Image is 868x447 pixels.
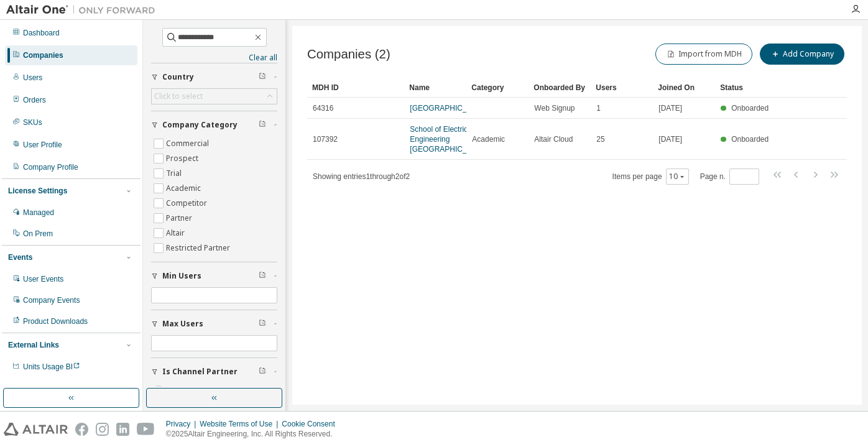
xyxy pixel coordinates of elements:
[137,423,155,436] img: youtube.svg
[259,72,266,82] span: Clear filter
[23,50,63,60] div: Companies
[154,91,203,101] div: Click to select
[23,229,53,239] div: On Prem
[259,319,266,329] span: Clear filter
[8,186,67,196] div: License Settings
[162,72,194,82] span: Country
[166,241,233,256] label: Restricted Partner
[162,319,203,329] span: Max Users
[700,168,759,185] span: Page n.
[596,134,604,144] span: 25
[612,168,689,185] span: Items per page
[162,367,238,377] span: Is Channel Partner
[471,78,524,98] div: Category
[75,423,88,436] img: facebook.svg
[4,423,68,436] img: altair_logo.svg
[282,419,342,429] div: Cookie Consent
[534,103,575,113] span: Web Signup
[658,78,710,98] div: Joined On
[151,111,277,139] button: Company Category
[166,429,343,440] p: © 2025 Altair Engineering, Inc. All Rights Reserved.
[23,162,78,172] div: Company Profile
[23,73,42,83] div: Users
[313,172,410,181] span: Showing entries 1 through 2 of 2
[6,4,162,16] img: Altair One
[162,120,238,130] span: Company Category
[259,271,266,281] span: Clear filter
[760,44,844,65] button: Add Company
[23,316,88,326] div: Product Downloads
[166,166,184,181] label: Trial
[166,211,195,226] label: Partner
[166,136,211,151] label: Commercial
[23,362,80,371] span: Units Usage BI
[313,103,333,113] span: 64316
[166,383,181,398] label: Yes
[162,271,201,281] span: Min Users
[152,89,277,104] div: Click to select
[151,63,277,91] button: Country
[658,103,682,113] span: [DATE]
[23,140,62,150] div: User Profile
[410,104,487,113] a: [GEOGRAPHIC_DATA]
[596,78,648,98] div: Users
[96,423,109,436] img: instagram.svg
[259,120,266,130] span: Clear filter
[23,95,46,105] div: Orders
[731,104,769,113] span: Onboarded
[731,135,769,144] span: Onboarded
[596,103,601,113] span: 1
[23,274,63,284] div: User Events
[23,295,80,305] div: Company Events
[720,78,772,98] div: Status
[534,134,573,144] span: Altair Cloud
[669,172,686,182] button: 10
[655,44,752,65] button: Import from MDH
[166,181,203,196] label: Academic
[151,310,277,338] button: Max Users
[658,134,682,144] span: [DATE]
[312,78,399,98] div: MDH ID
[151,262,277,290] button: Min Users
[151,53,277,63] a: Clear all
[533,78,586,98] div: Onboarded By
[23,208,54,218] div: Managed
[307,47,390,62] span: Companies (2)
[166,419,200,429] div: Privacy
[151,358,277,385] button: Is Channel Partner
[166,196,210,211] label: Competitor
[8,252,32,262] div: Events
[409,78,461,98] div: Name
[259,367,266,377] span: Clear filter
[313,134,338,144] span: 107392
[200,419,282,429] div: Website Terms of Use
[472,134,505,144] span: Academic
[166,226,187,241] label: Altair
[410,125,487,154] a: School of Electrical Engineering [GEOGRAPHIC_DATA]
[116,423,129,436] img: linkedin.svg
[8,340,59,350] div: External Links
[23,118,42,127] div: SKUs
[166,151,201,166] label: Prospect
[23,28,60,38] div: Dashboard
